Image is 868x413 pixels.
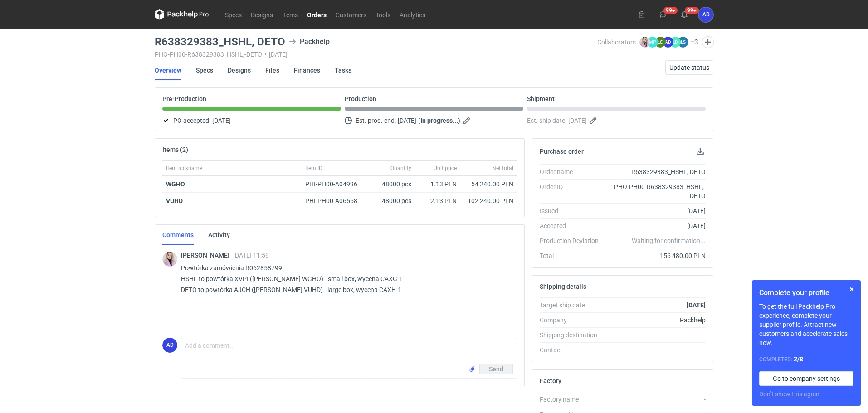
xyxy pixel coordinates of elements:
div: 54 240.00 PLN [464,180,513,189]
div: - [606,345,706,355]
button: Send [479,364,513,374]
p: Powtórka zamówienia R062858799 HSHL to powtórka XVPI ([PERSON_NAME] WGHO) - small box, wycena CAX... [181,262,510,295]
div: Completed: [759,355,853,364]
span: Collaborators [597,39,636,46]
button: Update status [665,60,713,75]
a: Customers [331,9,371,20]
em: Waiting for confirmation... [632,236,706,245]
strong: [DATE] [687,301,706,309]
div: 1.13 PLN [419,180,457,189]
div: Issued [540,206,606,215]
div: Order ID [540,182,606,200]
span: Net total [492,165,513,172]
span: • [264,51,267,58]
span: Item nickname [166,165,202,172]
a: Tools [371,9,395,20]
h2: Items (2) [162,146,188,153]
figcaption: MP [647,37,658,48]
span: [DATE] [398,115,416,126]
div: PHI-PH00-A06558 [305,196,366,205]
a: Items [278,9,302,20]
strong: WGHO [166,180,185,188]
button: Skip for now [846,284,857,295]
div: Est. ship date: [527,115,706,126]
span: Send [489,366,503,372]
img: Klaudia Wiśniewska [639,37,650,48]
em: ) [458,117,460,124]
span: Unit price [434,165,457,172]
div: 156 480.00 PLN [606,251,706,260]
em: ( [418,117,420,124]
div: Packhelp [289,36,330,47]
div: 48000 pcs [370,176,415,193]
button: +3 [690,38,698,46]
div: Shipping destination [540,330,606,340]
div: 48000 pcs [370,193,415,209]
span: Quantity [390,165,411,172]
button: Download PO [695,146,706,157]
strong: VUHD [166,197,183,204]
button: 99+ [656,7,670,22]
a: Designs [246,9,278,20]
p: Shipment [527,95,555,102]
strong: In progress... [420,117,458,124]
button: 99+ [677,7,692,22]
a: Files [265,60,279,80]
h1: Complete your profile [759,287,853,298]
a: Specs [196,60,213,80]
div: PHI-PH00-A04996 [305,180,366,189]
button: Edit estimated shipping date [589,115,600,126]
div: PHO-PH00-R638329383_HSHL,-DETO [606,182,706,200]
div: Factory name [540,395,606,404]
div: R638329383_HSHL, DETO [606,167,706,176]
span: [PERSON_NAME] [181,252,233,259]
div: Production Deviation [540,236,606,245]
div: - [606,395,706,404]
span: [DATE] 11:59 [233,252,269,259]
div: 2.13 PLN [419,196,457,205]
div: Company [540,316,606,325]
p: Pre-Production [162,95,206,102]
figcaption: AD [162,338,177,353]
h2: Purchase order [540,148,584,155]
div: [DATE] [606,206,706,215]
span: Item ID [305,165,322,172]
div: Anita Dolczewska [698,7,713,22]
span: [DATE] [568,115,587,126]
div: Klaudia Wiśniewska [162,252,177,267]
button: Edit estimated production end date [462,115,473,126]
div: Contact [540,345,606,355]
div: Anita Dolczewska [162,338,177,353]
figcaption: ŁS [678,37,688,48]
strong: 2 / 8 [794,355,803,363]
div: 102 240.00 PLN [464,196,513,205]
figcaption: ŁC [655,37,666,48]
div: Packhelp [606,316,706,325]
span: Update status [669,64,709,71]
h2: Factory [540,377,561,384]
button: Don’t show this again [759,389,819,398]
p: Production [345,95,376,102]
a: Finances [294,60,320,80]
a: Tasks [335,60,351,80]
h3: R638329383_HSHL, DETO [155,36,285,47]
a: Go to company settings [759,371,853,386]
span: [DATE] [212,115,231,126]
a: Activity [208,225,230,245]
a: Designs [228,60,251,80]
a: Overview [155,60,181,80]
button: Edit collaborators [702,36,714,48]
div: Total [540,251,606,260]
a: Comments [162,225,194,245]
div: PO accepted: [162,115,341,126]
button: AD [698,7,713,22]
a: Specs [220,9,246,20]
p: To get the full Packhelp Pro experience, complete your supplier profile. Attract new customers an... [759,302,853,347]
a: Analytics [395,9,430,20]
div: PHO-PH00-R638329383_HSHL,-DETO [DATE] [155,51,597,58]
figcaption: AD [663,37,673,48]
div: Accepted [540,221,606,230]
h2: Shipping details [540,283,586,290]
div: Target ship date [540,301,606,310]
